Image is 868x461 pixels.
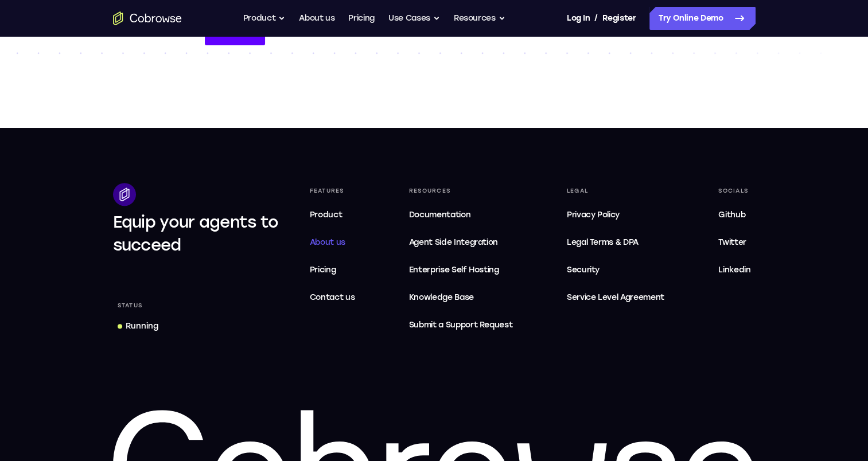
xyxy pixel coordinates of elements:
a: Enterprise Self Hosting [404,259,517,282]
button: Use Cases [388,7,440,30]
span: Equip your agents to succeed [113,212,279,255]
a: Service Level Agreement [562,286,669,309]
span: Submit a Support Request [409,318,513,332]
a: Linkedin [714,259,755,282]
span: Pricing [310,265,336,275]
span: Documentation [409,210,470,220]
span: / [594,11,598,25]
a: Pricing [348,7,375,30]
a: About us [299,7,334,30]
a: Contact us [305,286,360,309]
a: Product [305,204,360,226]
span: Linkedin [718,265,750,275]
a: Go to the home page [113,11,182,25]
a: Register [602,7,636,30]
a: Running [113,316,163,337]
a: Security [562,259,669,282]
div: Running [126,321,158,332]
a: Submit a Support Request [404,314,517,337]
a: Privacy Policy [562,204,669,226]
a: Knowledge Base [404,286,517,309]
button: Product [243,7,286,30]
span: Enterprise Self Hosting [409,263,513,277]
a: Try Online Demo [649,7,756,30]
div: Socials [714,183,755,199]
span: About us [310,237,345,247]
span: Legal Terms & DPA [567,237,639,247]
div: Legal [562,183,669,199]
a: Pricing [305,259,360,282]
div: Status [113,298,147,314]
a: Agent Side Integration [404,231,517,254]
span: Github [718,210,745,220]
span: Twitter [718,237,746,247]
span: Privacy Policy [567,210,620,220]
div: Features [305,183,360,199]
span: Service Level Agreement [567,291,664,304]
span: Security [567,265,600,275]
span: Product [310,210,342,220]
span: Contact us [310,292,355,302]
a: Documentation [404,204,517,226]
a: Log In [567,7,590,30]
a: Twitter [714,231,755,254]
div: Resources [404,183,517,199]
button: Resources [454,7,505,30]
a: Legal Terms & DPA [562,231,669,254]
span: Agent Side Integration [409,236,513,249]
a: About us [305,231,360,254]
a: Github [714,204,755,226]
span: Knowledge Base [409,292,474,302]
